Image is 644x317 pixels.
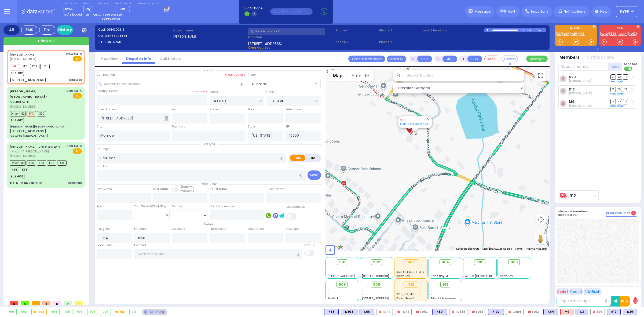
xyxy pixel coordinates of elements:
[198,182,219,186] span: Patient info
[511,260,518,265] span: 906
[98,27,171,32] label: Cad:
[396,292,414,296] span: K100, K12, M13
[32,301,40,305] span: 0
[442,260,449,265] span: 904
[617,99,622,104] span: SO
[396,296,414,300] span: Forest Bay-3
[248,79,313,89] span: All areas
[210,204,235,209] label: Call back number
[327,296,345,300] span: Smith Farm
[10,118,24,123] span: BUS-912
[248,45,270,50] span: Clear address
[508,9,515,14] span: Alert
[270,8,313,15] input: (000)000-00000
[42,301,50,305] span: 1
[10,144,36,149] a: [PERSON_NAME]
[379,40,421,44] span: Phone 4
[155,56,185,61] a: Call History
[521,27,525,33] div: 0:00
[484,56,500,62] button: Code-1
[576,309,588,315] div: K3
[617,74,622,79] span: SO
[569,288,583,295] button: Code 2
[508,311,511,313] img: red-radio-icon.svg
[373,260,380,265] span: 902
[97,107,117,112] label: Street Address
[623,309,637,315] div: K29
[108,34,127,38] span: 8456998844
[153,187,169,191] label: Last Name
[607,309,621,315] div: K12
[465,270,467,274] span: -
[610,104,625,108] a: Send again
[593,311,595,313] img: red-radio-icon.svg
[248,125,255,129] label: State
[40,64,50,69] span: K3
[488,309,504,315] div: BLS
[526,56,548,62] button: Message
[10,129,46,134] div: [STREET_ADDRESS]
[37,38,55,43] span: + New call
[180,189,194,193] span: members
[200,142,218,146] span: Call type
[308,170,321,180] button: Send
[65,89,78,93] span: 10:06 AM
[138,2,158,5] label: Fire units on call
[67,144,78,148] span: 9:59 AM
[286,125,290,129] label: ZIP
[37,111,46,116] span: K100
[502,56,518,62] button: Covered
[57,25,73,35] a: History
[134,227,147,231] label: En Route
[535,70,546,81] button: Toggle fullscreen view
[616,6,637,17] button: ky68
[499,266,501,270] span: -
[362,292,363,296] span: -
[105,27,126,32] span: [0814202513]
[341,309,357,315] div: K303
[47,160,56,166] span: K63
[266,90,277,94] label: Cross 2
[97,164,108,169] label: Call Info
[557,288,569,295] button: Code 1
[20,64,29,69] span: K12
[10,89,47,99] span: [PERSON_NAME][GEOGRAPHIC_DATA] -
[362,270,363,274] span: -
[606,212,609,215] img: comment-alt.png
[75,309,85,315] div: 906
[73,93,82,99] span: EMS
[569,87,575,91] a: K12
[10,57,36,61] span: [PHONE_NUMBER]
[64,6,74,12] span: KY56
[98,40,171,44] label: [PERSON_NAME]
[431,292,432,296] span: -
[324,309,339,315] div: K53
[102,17,120,21] strong: Take backup
[360,309,374,315] div: K66
[134,249,302,259] input: Search hospital
[387,56,406,62] button: Transfer call
[57,160,67,166] span: K34
[624,66,633,71] label: Turn off text
[19,309,29,315] div: 902
[617,87,622,92] span: SO
[556,32,562,36] a: K3
[472,311,475,313] img: red-radio-icon.svg
[442,56,457,62] button: ALS
[569,104,592,108] span: Abraham Schwartz
[10,174,24,179] span: BUS-903
[328,70,347,81] button: Show street map
[499,274,517,278] span: Sanz Bay-5
[569,91,592,95] span: Bernard Babad
[266,187,284,191] label: P Last Name
[134,243,146,247] label: Hospital
[327,266,329,270] span: -
[610,87,616,92] span: DR
[628,32,637,36] a: FD12
[562,32,570,36] a: bay
[570,32,578,36] a: K29
[624,62,637,66] span: Send text
[474,9,491,14] span: Message
[576,309,588,315] div: BLS
[569,75,576,79] a: K29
